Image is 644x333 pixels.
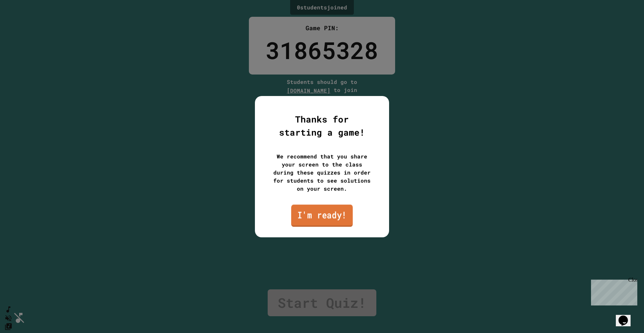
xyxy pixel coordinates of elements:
[272,152,372,193] div: We recommend that you share your screen to the class during these quizzes in order for students t...
[616,306,637,326] iframe: chat widget
[588,277,637,305] iframe: chat widget
[272,113,372,139] div: Thanks for starting a game!
[3,3,46,43] div: Chat with us now!Close
[291,204,353,227] a: I'm ready!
